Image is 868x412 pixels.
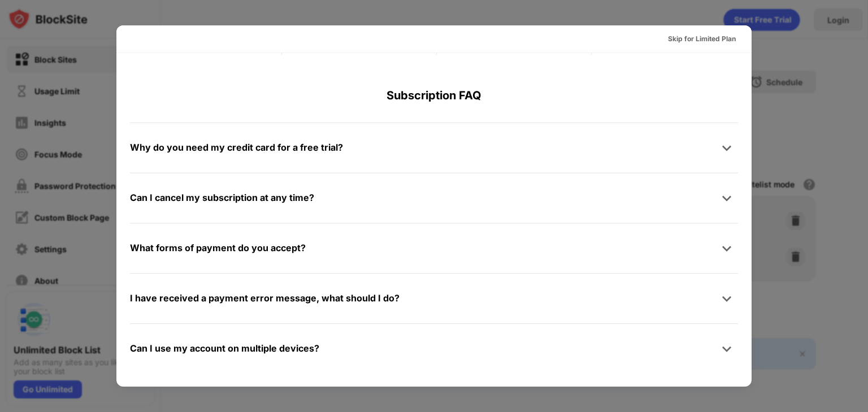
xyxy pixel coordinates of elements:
div: Subscription FAQ [130,68,738,122]
div: What forms of payment do you accept? [130,240,306,256]
div: Skip for Limited Plan [668,33,736,45]
div: Can I use my account on multiple devices? [130,340,319,357]
div: I have received a payment error message, what should I do? [130,290,400,306]
div: Why do you need my credit card for a free trial? [130,139,343,156]
div: Can I cancel my subscription at any time? [130,190,314,206]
